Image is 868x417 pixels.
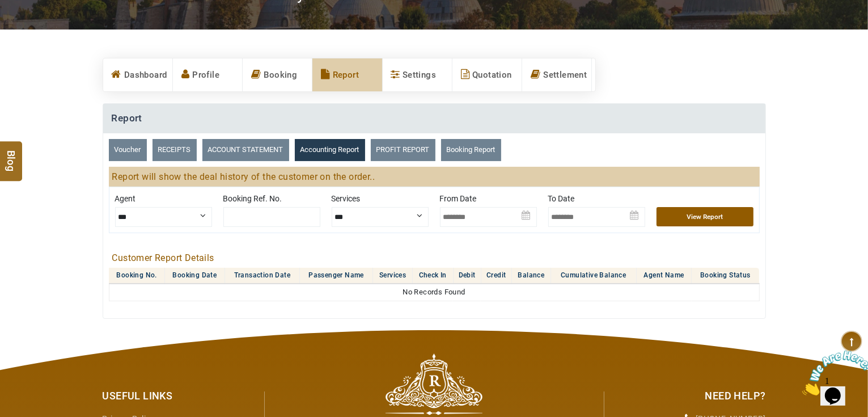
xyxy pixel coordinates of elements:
label: Services [332,193,429,204]
th: Agent Name [636,268,692,284]
th: Booking Date [164,268,225,284]
th: Booking No. [109,268,164,284]
button: View Report [657,207,753,226]
th: Services [373,268,412,284]
th: Balance [511,268,551,284]
a: PROFIT REPORT [371,139,435,161]
a: RECEIPTS [153,139,197,161]
h3: Report will show the deal history of the customer on the order.. [109,167,760,187]
div: Useful Links [103,389,256,403]
th: Debit [453,268,481,284]
a: Settlement [522,58,591,91]
a: Dashboard [103,58,172,91]
a: Settings [383,58,452,91]
img: Chat attention grabber [5,5,75,49]
h4: Report [103,104,765,133]
a: Profile [173,58,242,91]
div: Need Help? [613,389,766,403]
a: Accounting Report [295,139,365,161]
span: Blog [4,150,19,159]
iframe: chat widget [798,346,868,400]
label: Booking Ref. No. [223,193,320,204]
th: Credit [481,268,511,284]
th: Booking Status [692,268,759,284]
a: Booking [243,58,312,91]
th: Cumulative Balance [551,268,636,284]
a: ACCOUNT STATEMENT [202,139,289,161]
span: 1 [5,5,9,14]
th: Passenger Name [299,268,373,284]
a: Quotation [452,58,522,91]
a: Booking Report [441,139,501,161]
th: Transaction Date [225,268,299,284]
h3: Customer Report Details [109,248,760,268]
td: No Records Found [109,284,759,301]
span: Check In [419,271,447,279]
a: Voucher [109,139,147,161]
label: Agent [115,193,212,204]
a: Report [312,58,382,91]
